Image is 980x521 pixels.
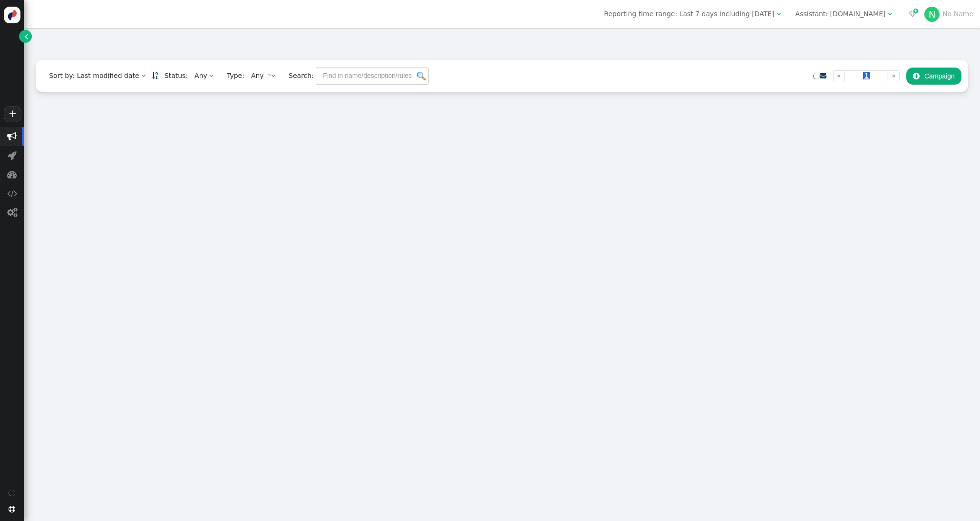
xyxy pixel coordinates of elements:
[271,72,275,79] span: 
[776,10,781,17] span: 
[251,71,264,81] div: Any
[194,71,207,81] div: Any
[4,7,20,23] img: logo-icon.svg
[7,170,17,179] span: 
[796,9,886,19] div: Assistant: [DOMAIN_NAME]
[282,72,314,79] span: Search:
[266,74,271,79] img: loading.gif
[9,506,15,512] span: 
[8,151,17,160] span: 
[924,7,940,22] div: N
[220,71,244,81] span: Type:
[152,72,158,79] span: Sorted in descending order
[906,68,961,85] button: Campaign
[158,71,188,81] span: Status:
[25,31,29,41] span: 
[909,10,916,17] span: 
[152,72,158,79] a: 
[7,189,17,198] span: 
[7,208,17,217] span: 
[316,68,429,85] input: Find in name/description/rules
[7,132,17,141] span: 
[141,72,146,79] span: 
[604,10,774,18] span: Reporting time range: Last 7 days including [DATE]
[833,70,845,81] a: «
[19,30,32,43] a: 
[49,71,139,81] div: Sort by: Last modified date
[209,72,213,79] span: 
[417,72,426,80] img: icon_search.png
[888,70,900,81] a: »
[820,72,826,79] a: 
[913,72,920,80] span: 
[888,10,892,17] span: 
[4,106,21,122] a: +
[863,72,870,79] span: 1
[820,72,826,79] span: 
[924,10,973,18] a: NNo Name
